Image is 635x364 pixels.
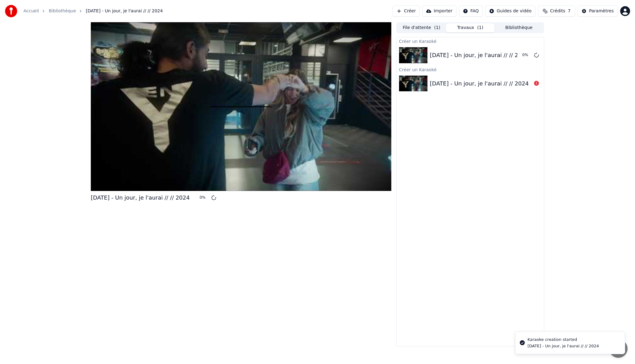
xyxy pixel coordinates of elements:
[200,195,209,200] div: 0 %
[459,6,483,17] button: FAQ
[446,23,495,32] button: Travaux
[528,343,599,349] div: [DATE] - Un jour, je l'aurai // // 2024
[522,53,532,58] div: 0 %
[49,8,76,14] a: Bibliothèque
[550,8,565,14] span: Crédits
[538,6,575,17] button: Crédits7
[397,66,544,73] div: Créer un Karaoké
[568,8,570,14] span: 7
[86,8,163,14] span: [DATE] - Un jour, je l'aurai // // 2024
[485,6,536,17] button: Guides de vidéo
[91,193,190,202] div: [DATE] - Un jour, je l'aurai // // 2024
[494,23,543,32] button: Bibliothèque
[528,337,599,343] div: Karaoke creation started
[397,23,446,32] button: File d'attente
[23,8,163,14] nav: breadcrumb
[5,5,17,17] img: youka
[430,79,529,88] div: [DATE] - Un jour, je l'aurai // // 2024
[397,37,544,45] div: Créer un Karaoké
[578,6,618,17] button: Paramètres
[422,6,456,17] button: Importer
[477,25,483,31] span: ( 1 )
[430,51,529,60] div: [DATE] - Un jour, je l'aurai // // 2024
[589,8,614,14] div: Paramètres
[434,25,440,31] span: ( 1 )
[393,6,420,17] button: Créer
[23,8,39,14] a: Accueil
